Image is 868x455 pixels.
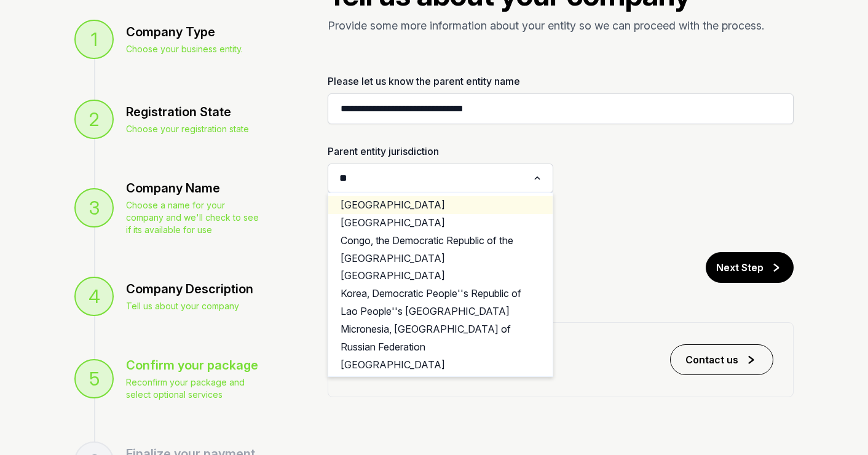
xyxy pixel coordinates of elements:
[126,43,243,55] p: Choose your business entity.
[126,300,253,312] p: Tell us about your company
[74,188,114,228] div: 3
[328,214,553,232] li: [GEOGRAPHIC_DATA]
[685,352,738,367] div: Contact us
[126,280,253,298] div: Company Description
[126,23,243,41] div: Company Type
[126,376,259,401] p: Reconfirm your package and select optional services
[328,74,794,89] label: Please let us know the parent entity name
[74,277,114,316] div: 4
[328,250,553,267] li: [GEOGRAPHIC_DATA]
[74,20,114,59] div: 1
[328,356,553,374] li: [GEOGRAPHIC_DATA]
[670,344,773,375] a: Contact us
[126,199,259,236] p: Choose a name for your company and we'll check to see if its available for use
[328,196,553,214] li: [GEOGRAPHIC_DATA]
[328,17,764,34] p: Provide some more information about your entity so we can proceed with the process.
[126,180,259,197] div: Company Name
[334,167,547,189] div: Search for option
[328,144,553,159] label: Parent entity jurisdiction
[328,285,553,303] li: Korea, Democratic People''s Republic of
[74,359,114,398] div: 5
[335,170,528,187] input: Search for option
[706,252,794,283] a: Next Step
[74,100,114,139] div: 2
[716,260,763,275] div: Next Step
[328,303,553,320] li: Lao People''s [GEOGRAPHIC_DATA]
[328,338,553,356] li: Russian Federation
[126,123,249,135] p: Choose your registration state
[126,103,249,121] div: Registration State
[328,232,553,250] li: Congo, the Democratic Republic of the
[126,357,259,374] div: Confirm your package
[328,320,553,338] li: Micronesia, [GEOGRAPHIC_DATA] of
[328,267,553,285] li: [GEOGRAPHIC_DATA]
